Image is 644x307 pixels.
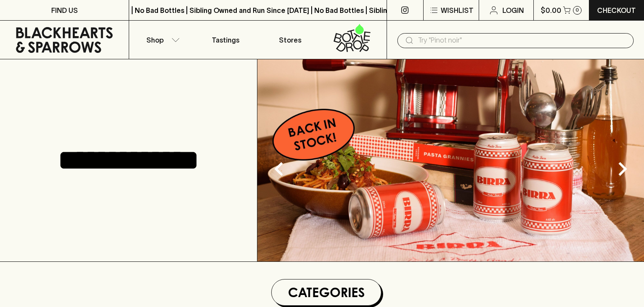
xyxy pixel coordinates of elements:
[418,34,627,47] input: Try "Pinot noir"
[194,21,258,59] a: Tastings
[597,5,636,15] p: Checkout
[605,152,640,186] button: Next
[129,21,193,59] button: Shop
[541,5,561,15] p: $0.00
[257,59,644,261] img: optimise
[146,35,164,45] p: Shop
[502,5,524,15] p: Login
[262,152,296,186] button: Previous
[51,5,78,15] p: FIND US
[279,35,301,45] p: Stores
[258,21,322,59] a: Stores
[212,35,239,45] p: Tastings
[275,283,378,302] h1: Categories
[441,5,474,15] p: Wishlist
[576,8,579,12] p: 0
